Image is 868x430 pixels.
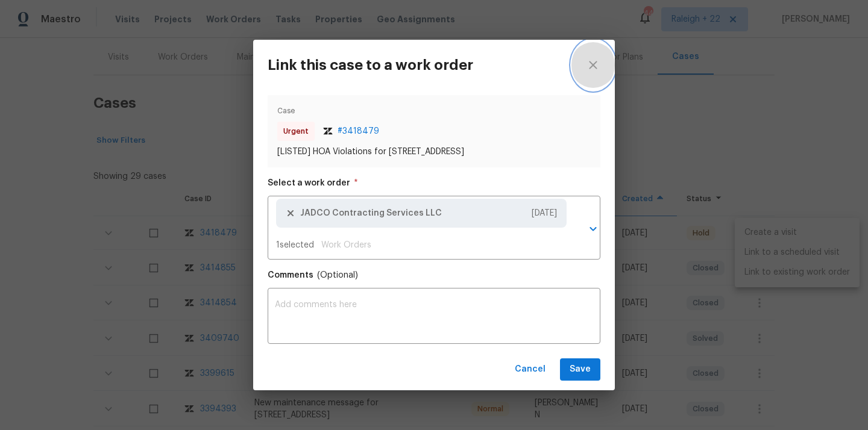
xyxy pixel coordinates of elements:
[585,220,602,237] button: Open
[570,362,591,377] span: Save
[300,208,442,219] span: JADCO Contracting Services LLC
[510,358,550,381] button: Cancel
[314,231,567,260] input: Work Orders
[323,128,333,135] img: Zendesk Logo Icon
[317,269,358,291] span: (Optional)
[571,40,615,90] button: close
[268,57,473,73] h3: Link this case to a work order
[276,240,314,251] span: 1 selected
[532,208,557,219] span: [DATE]
[515,362,546,377] span: Cancel
[277,146,591,158] span: [LISTED] HOA Violations for [STREET_ADDRESS]
[283,125,313,137] span: Urgent
[268,177,350,189] span: Select a work order
[560,358,600,381] button: Save
[277,105,591,121] span: Case
[338,125,379,137] span: # 3418479
[268,269,313,281] span: Comments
